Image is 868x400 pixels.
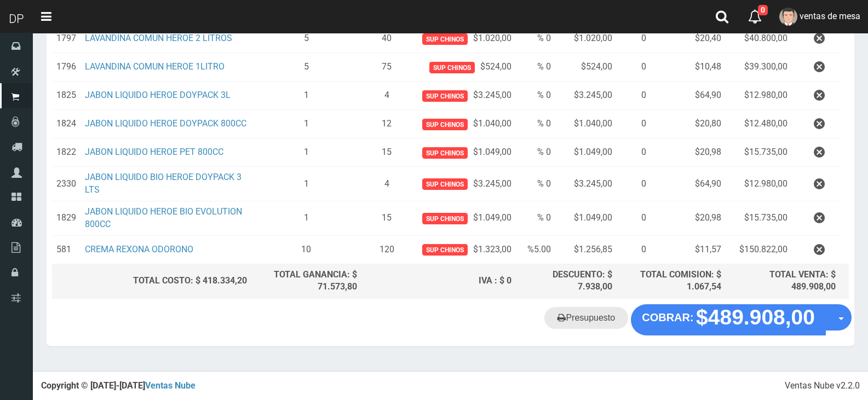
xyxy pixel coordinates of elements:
button: COBRAR: $489.908,00 [631,304,826,335]
td: $1.040,00 [555,110,617,138]
td: $1.049,00 [412,201,516,235]
td: 4 [361,82,412,110]
td: $1.256,85 [555,235,617,264]
td: $3.245,00 [555,167,617,201]
td: 5 [251,25,361,53]
a: CREMA REXONA ODORONO [85,244,193,254]
span: Sup chinos [422,33,468,45]
td: % 0 [516,167,555,201]
img: User Image [779,8,797,26]
td: 1 [251,138,361,167]
td: 1797 [52,25,81,53]
td: $12.980,00 [726,82,792,110]
a: JABON LIQUIDO HEROE DOYPACK 800CC [85,118,246,129]
td: % 0 [516,53,555,82]
td: % 0 [516,82,555,110]
td: 1 [251,82,361,110]
td: 1 [251,201,361,235]
td: 0 [617,25,651,53]
td: $40.800,00 [726,25,792,53]
td: 0 [617,167,651,201]
td: $1.020,00 [555,25,617,53]
td: 15 [361,201,412,235]
td: $1.040,00 [412,110,516,138]
span: Sup chinos [422,147,468,159]
a: JABON LIQUIDO BIO HEROE DOYPACK 3 LTS [85,172,242,195]
span: Sup chinos [429,62,475,73]
td: %5.00 [516,235,555,264]
td: $3.245,00 [412,82,516,110]
td: $64,90 [651,82,726,110]
td: $39.300,00 [726,53,792,82]
div: TOTAL GANANCIA: $ 71.573,80 [256,269,357,294]
td: $1.049,00 [555,138,617,167]
td: $64,90 [651,167,726,201]
td: 75 [361,53,412,82]
div: Ventas Nube v2.2.0 [785,380,860,392]
td: 4 [361,167,412,201]
div: TOTAL COSTO: $ 418.334,20 [56,275,247,287]
a: JABON LIQUIDO HEROE DOYPACK 3L [85,90,231,100]
div: DESCUENTO: $ 7.938,00 [520,269,612,294]
a: JABON LIQUIDO HEROE PET 800CC [85,147,223,157]
strong: COBRAR: [642,311,693,323]
td: $20,98 [651,138,726,167]
td: 0 [617,201,651,235]
td: $1.049,00 [555,201,617,235]
td: % 0 [516,25,555,53]
span: ventas de mesa [800,11,860,21]
a: JABON LIQUIDO HEROE BIO EVOLUTION 800CC [85,206,242,229]
td: $20,80 [651,110,726,138]
strong: Copyright © [DATE]-[DATE] [41,380,196,391]
td: $15.735,00 [726,138,792,167]
td: % 0 [516,138,555,167]
td: 2330 [52,167,81,201]
td: 12 [361,110,412,138]
td: 1825 [52,82,81,110]
td: $15.735,00 [726,201,792,235]
span: 0 [758,5,768,15]
td: 0 [617,138,651,167]
td: 0 [617,110,651,138]
td: 0 [617,53,651,82]
a: LAVANDINA COMUN HEROE 2 LITROS [85,33,232,43]
td: 581 [52,235,81,264]
td: % 0 [516,110,555,138]
td: $20,40 [651,25,726,53]
div: TOTAL COMISION: $ 1.067,54 [621,269,721,294]
td: 120 [361,235,412,264]
span: Sup chinos [422,213,468,224]
td: 40 [361,25,412,53]
strong: $489.908,00 [696,306,815,329]
td: 1822 [52,138,81,167]
td: 0 [617,82,651,110]
td: % 0 [516,201,555,235]
td: 1829 [52,201,81,235]
td: $12.980,00 [726,167,792,201]
td: 1 [251,167,361,201]
td: $524,00 [555,53,617,82]
td: $11,57 [651,235,726,264]
td: $1.020,00 [412,25,516,53]
td: 1 [251,110,361,138]
td: $10,48 [651,53,726,82]
td: $3.245,00 [555,82,617,110]
td: $150.822,00 [726,235,792,264]
td: 1796 [52,53,81,82]
a: LAVANDINA COMUN HEROE 1LITRO [85,61,225,72]
div: IVA : $ 0 [366,275,511,287]
a: Presupuesto [544,307,628,329]
td: 10 [251,235,361,264]
td: $1.049,00 [412,138,516,167]
td: $1.323,00 [412,235,516,264]
td: $3.245,00 [412,167,516,201]
span: Sup chinos [422,119,468,130]
span: Sup chinos [422,244,468,256]
td: 0 [617,235,651,264]
td: $524,00 [412,53,516,82]
td: $20,98 [651,201,726,235]
td: $12.480,00 [726,110,792,138]
td: 1824 [52,110,81,138]
td: 15 [361,138,412,167]
td: 5 [251,53,361,82]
